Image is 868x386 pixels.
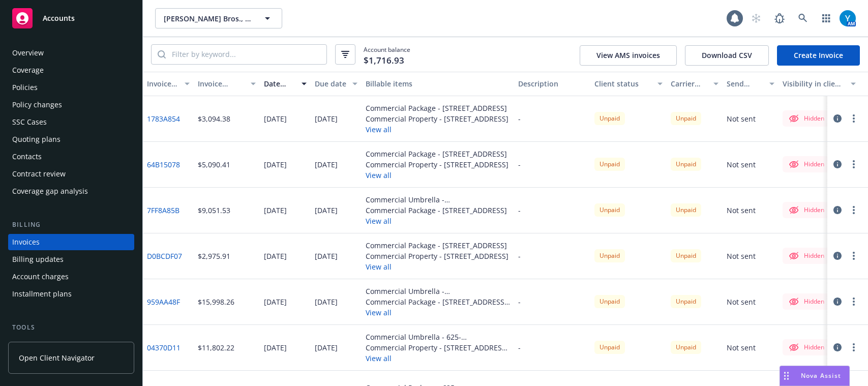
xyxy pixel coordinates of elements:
img: photo [840,10,856,26]
div: Unpaid [671,295,701,308]
div: Client status [594,78,651,89]
div: Commercial Package - [STREET_ADDRESS] [366,240,508,251]
span: Open Client Navigator [19,352,95,363]
a: Invoices [8,234,134,250]
div: Policy changes [12,97,62,113]
div: Not sent [727,296,756,307]
div: [DATE] [264,205,287,216]
a: Coverage gap analysis [8,183,134,199]
div: Policies [12,79,38,96]
div: Send result [727,78,763,89]
div: $2,975.91 [198,251,230,261]
div: Commercial Package - [STREET_ADDRESS] [366,103,508,113]
a: Report a Bug [769,8,790,28]
a: Create Invoice [777,45,860,66]
div: Commercial Property - [STREET_ADDRESS] [366,251,508,261]
div: Contacts [12,149,42,165]
button: Description [514,72,590,96]
div: [DATE] [315,342,338,353]
input: Filter by keyword... [166,45,326,64]
div: - [518,296,521,307]
div: Commercial Property - [STREET_ADDRESS][PERSON_NAME] [366,342,510,353]
a: 04370D11 [147,342,181,353]
button: Due date [311,72,362,96]
button: Nova Assist [780,366,850,386]
button: View all [366,124,508,135]
div: [DATE] [264,113,287,124]
div: Invoice ID [147,78,178,89]
div: Hidden [788,158,824,170]
div: Not sent [727,342,756,353]
a: Overview [8,45,134,61]
div: Commercial Umbrella - 625-[STREET_ADDRESS][PERSON_NAME] [366,332,510,342]
div: Not sent [727,159,756,170]
div: Tools [8,322,134,333]
div: Commercial Umbrella - [STREET_ADDRESS] [366,194,510,205]
button: Visibility in client dash [779,72,860,96]
div: [DATE] [315,205,338,216]
div: - [518,159,521,170]
div: [DATE] [315,113,338,124]
div: Commercial Package - [STREET_ADDRESS] [366,149,508,159]
div: Not sent [727,251,756,261]
a: Policy changes [8,97,134,113]
div: Hidden [788,204,824,216]
div: [DATE] [264,296,287,307]
a: Search [793,8,813,28]
div: $15,998.26 [198,296,234,307]
button: Send result [723,72,779,96]
div: Invoices [12,234,40,250]
button: [PERSON_NAME] Bros., Inc. [155,8,282,28]
div: - [518,113,521,124]
a: Start snowing [746,8,766,28]
a: Contract review [8,166,134,182]
div: Unpaid [594,249,625,262]
div: - [518,251,521,261]
div: Due date [315,78,346,89]
div: Not sent [727,113,756,124]
div: [DATE] [315,251,338,261]
div: Unpaid [671,112,701,125]
button: View all [366,216,510,226]
span: Nova Assist [801,371,841,380]
div: Commercial Package - [STREET_ADDRESS] [366,205,510,216]
div: Unpaid [671,203,701,216]
button: View AMS invoices [580,45,677,66]
div: Unpaid [594,295,625,308]
div: Overview [12,45,44,61]
div: Coverage gap analysis [12,183,88,199]
button: View all [366,353,510,364]
a: 7FF8A85B [147,205,179,216]
a: Policies [8,79,134,96]
a: 1783A854 [147,113,180,124]
a: Coverage [8,62,134,78]
div: - [518,342,521,353]
button: Billable items [362,72,514,96]
div: Unpaid [671,158,701,170]
div: $11,802.22 [198,342,234,353]
div: Hidden [788,112,824,125]
div: [DATE] [315,296,338,307]
div: Invoice amount [198,78,245,89]
div: Description [518,78,586,89]
button: Date issued [260,72,311,96]
div: Commercial Umbrella - [STREET_ADDRESS][PERSON_NAME] [366,286,510,296]
button: Carrier status [667,72,723,96]
div: Billing [8,220,134,230]
button: Invoice amount [194,72,260,96]
div: Date issued [264,78,295,89]
div: Unpaid [594,341,625,353]
button: Invoice ID [143,72,194,96]
div: Commercial Property - [STREET_ADDRESS] [366,113,508,124]
span: Accounts [43,14,75,22]
button: View all [366,170,508,181]
div: [DATE] [315,159,338,170]
div: Billing updates [12,251,64,268]
svg: Search [158,50,166,58]
span: Account balance [364,45,410,64]
div: Commercial Property - [STREET_ADDRESS] [366,159,508,170]
div: $3,094.38 [198,113,230,124]
button: View all [366,261,508,272]
div: Contract review [12,166,66,182]
div: Drag to move [780,366,793,385]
